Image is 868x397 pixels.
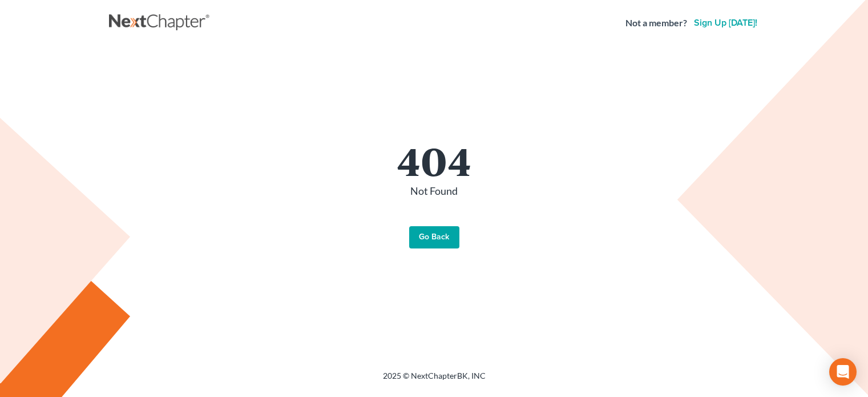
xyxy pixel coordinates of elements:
[120,141,748,179] h1: 404
[692,18,760,27] a: Sign up [DATE]!
[829,358,857,386] div: Open Intercom Messenger
[625,17,687,30] strong: Not a member?
[109,370,760,391] div: 2025 © NextChapterBK, INC
[120,184,748,199] p: Not Found
[409,226,459,249] a: Go Back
